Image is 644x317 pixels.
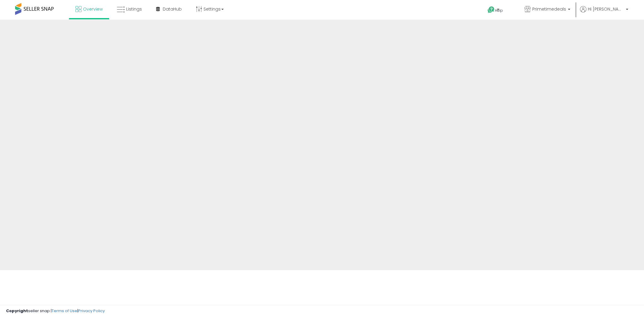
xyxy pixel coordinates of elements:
[580,6,628,20] a: Hi [PERSON_NAME]
[532,6,566,12] span: Primetimedeals
[495,8,503,13] span: Help
[126,6,142,12] span: Listings
[588,6,624,12] span: Hi [PERSON_NAME]
[163,6,182,12] span: DataHub
[487,6,495,14] i: Get Help
[83,6,103,12] span: Overview
[483,2,515,20] a: Help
